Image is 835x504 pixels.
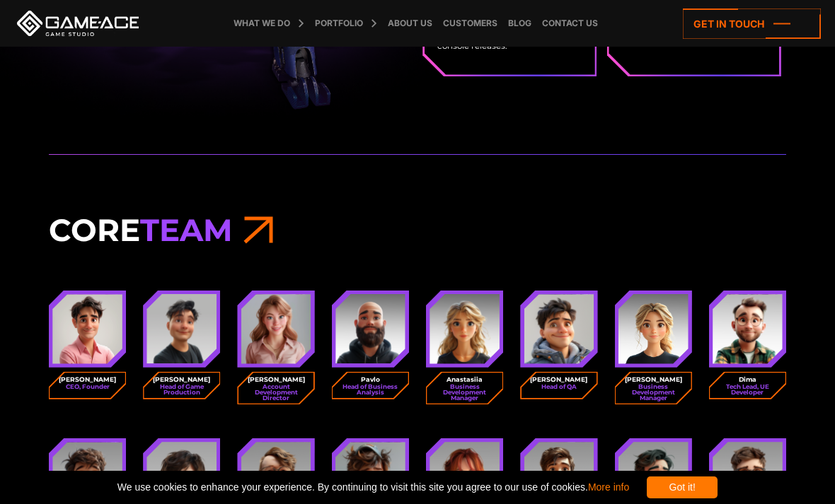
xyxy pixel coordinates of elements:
div: Got it! [647,476,718,498]
img: Avatar alex qa [524,294,594,364]
span: Team [140,211,233,249]
small: Business Development Manager [621,384,686,401]
small: Tech Lead, UE Developer [715,384,780,395]
img: Avatar dmytro [146,294,217,364]
img: Avatar anastasia [241,294,311,364]
small: Account Development Director [243,384,309,401]
small: Head of Business Analysis [338,384,403,395]
strong: Dima [739,375,756,384]
strong: [PERSON_NAME] [153,375,210,384]
h3: Core [49,211,786,250]
small: CEO, Founder [66,384,110,389]
strong: [PERSON_NAME] [248,375,305,384]
img: Avatar pavlo [335,294,405,364]
span: We use cookies to enhance your experience. By continuing to visit this site you agree to our use ... [117,476,629,498]
img: Avatar oleg [52,294,122,364]
strong: [PERSON_NAME] [59,375,116,384]
strong: [PERSON_NAME] [625,375,682,384]
small: Head of Game Production [149,384,214,395]
img: Avatar dima [713,294,783,364]
img: Julia boikova [618,294,689,364]
strong: Anastasiia [447,375,483,384]
small: Business Development Manager [432,384,497,401]
img: Avatar yuliia [430,294,500,364]
small: Head of QA [541,384,577,389]
strong: [PERSON_NAME] [530,375,587,384]
strong: Pavlo [361,375,380,384]
a: More info [588,481,629,493]
a: Get in touch [683,8,821,39]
